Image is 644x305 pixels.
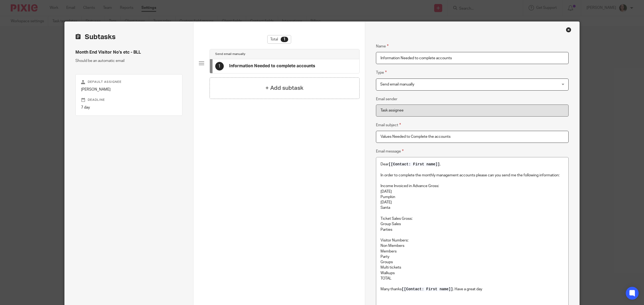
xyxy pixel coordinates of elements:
[380,173,564,178] p: In order to complete the monthly management accounts please can you send me the following informa...
[75,50,182,55] h4: Month End Visitor No's etc - BLL
[402,287,453,291] span: [[Contact: First name]]
[376,148,404,154] label: Email message
[229,63,315,69] h4: Information Needed to complete accounts
[380,270,564,276] p: Walkups
[81,80,177,84] p: Default assignee
[380,243,564,248] p: Non Members
[376,131,569,143] input: Subject
[380,83,414,86] span: Send email manually
[389,162,440,166] span: [[Contact: First name]]
[380,259,564,265] p: Groups
[380,162,564,167] p: Dear ,
[215,62,224,70] div: 1
[376,43,389,49] label: Name
[267,35,291,44] div: Total
[380,249,564,254] p: Members
[380,189,564,194] p: [DATE]
[380,254,564,259] p: Party
[81,98,177,102] p: Deadline
[81,105,177,110] p: 7 day
[281,37,288,42] div: 1
[380,265,564,270] p: Multi tickets
[380,238,564,243] p: Visitor Numbers:
[376,69,387,76] label: Type
[75,32,116,42] h2: Subtasks
[380,194,564,200] p: Pumpkin
[75,58,182,64] p: Should be an automatic email
[376,96,397,102] label: Email sender
[566,27,571,32] div: Close this dialog window
[380,216,564,221] p: Ticket Sales Gross:
[380,183,564,189] p: Income Invoiced in Advance Gross:
[265,84,303,92] h4: + Add subtask
[81,87,177,92] p: [PERSON_NAME]
[376,122,401,128] label: Email subject
[380,276,564,281] p: TOTAL
[380,205,564,210] p: Santa
[380,200,564,205] p: [DATE]
[380,227,564,232] p: Parties
[380,221,564,227] p: Group Sales
[380,287,564,292] p: Many thanks . Have a great day
[215,52,245,56] h4: Send email manually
